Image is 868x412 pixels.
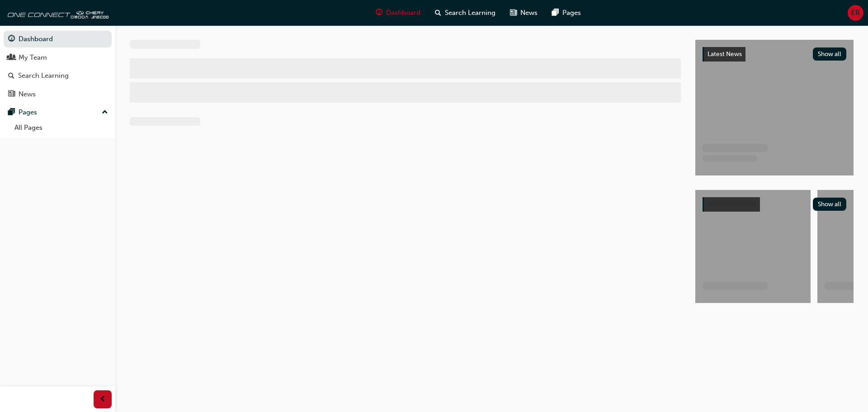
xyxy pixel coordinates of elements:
[102,107,108,118] span: up-icon
[99,394,106,405] span: prev-icon
[8,90,15,99] span: news-icon
[520,8,538,18] span: News
[11,121,112,135] a: All Pages
[562,8,581,18] span: Pages
[848,5,863,21] button: ER
[19,52,47,63] div: My Team
[8,35,15,43] span: guage-icon
[4,67,112,84] a: Search Learning
[386,8,420,18] span: Dashboard
[703,197,846,212] a: Show all
[703,47,846,62] a: Latest NewsShow all
[510,7,517,19] span: news-icon
[428,4,503,22] a: search-iconSearch Learning
[8,72,14,80] span: search-icon
[435,7,441,19] span: search-icon
[813,198,847,211] button: Show all
[851,8,860,18] span: ER
[4,86,112,103] a: News
[552,7,559,19] span: pages-icon
[18,71,69,81] div: Search Learning
[8,54,15,62] span: people-icon
[4,31,112,47] a: Dashboard
[376,7,382,19] span: guage-icon
[708,50,742,58] span: Latest News
[4,104,112,121] button: Pages
[445,8,495,18] span: Search Learning
[19,107,37,118] div: Pages
[5,4,108,22] img: oneconnect
[4,29,112,104] button: DashboardMy TeamSearch LearningNews
[813,47,847,61] button: Show all
[368,4,428,22] a: guage-iconDashboard
[8,109,15,117] span: pages-icon
[545,4,588,22] a: pages-iconPages
[503,4,545,22] a: news-iconNews
[19,89,36,99] div: News
[4,49,112,66] a: My Team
